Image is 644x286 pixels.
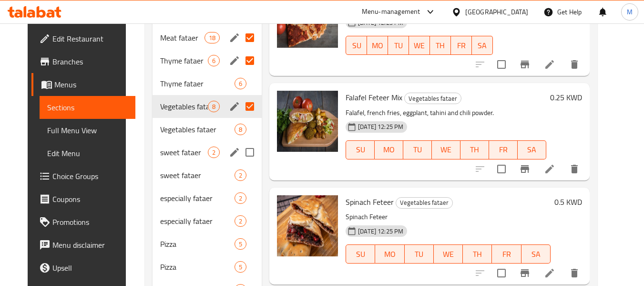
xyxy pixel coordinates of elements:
[350,143,371,157] span: SU
[346,36,367,55] button: SU
[438,247,459,261] span: WE
[52,33,128,44] span: Edit Restaurant
[375,244,404,264] button: MO
[354,122,407,131] span: [DATE] 12:25 PM
[235,125,246,134] span: 8
[31,73,135,96] a: Menus
[409,36,430,55] button: WE
[227,99,242,114] button: edit
[235,171,246,180] span: 2
[467,247,488,261] span: TH
[31,27,135,50] a: Edit Restaurant
[563,158,586,180] button: delete
[432,140,460,159] button: WE
[153,164,262,187] div: sweet fataer2
[31,211,135,233] a: Promotions
[396,197,452,208] span: Vegetables fataer
[208,101,220,112] div: items
[235,78,246,89] div: items
[160,192,235,204] div: especially fataer
[160,238,235,250] span: Pizza
[205,33,219,42] span: 18
[160,215,235,227] span: especially fataer
[472,36,493,55] button: SA
[491,159,511,179] span: Select to update
[544,163,555,175] a: Edit menu item
[153,187,262,210] div: especially fataer2
[277,195,338,256] img: Spinach Feteer
[436,143,457,157] span: WE
[434,39,447,53] span: TH
[153,95,262,118] div: Vegetables fataer8edit
[492,244,521,264] button: FR
[388,36,409,55] button: TU
[160,169,235,181] span: sweet fataer
[208,147,220,158] div: items
[52,56,128,67] span: Branches
[153,26,262,49] div: Meat fataer18edit
[160,124,235,135] span: Vegetables fataer
[496,247,517,261] span: FR
[52,170,128,182] span: Choice Groups
[227,31,242,45] button: edit
[521,143,542,157] span: SA
[375,140,403,159] button: MO
[367,36,388,55] button: MO
[208,55,220,66] div: items
[392,39,405,53] span: TU
[491,54,511,74] span: Select to update
[396,197,453,209] div: Vegetables fataer
[235,79,246,88] span: 6
[235,192,246,204] div: items
[346,211,551,223] p: Spinach Feteer
[518,140,546,159] button: SA
[491,263,511,283] span: Select to update
[277,91,338,152] img: Falafel Feteer Mix
[47,125,128,136] span: Full Menu View
[434,244,463,264] button: WE
[153,49,262,72] div: Thyme fataer6edit
[464,143,485,157] span: TH
[153,255,262,278] div: Pizza5
[31,256,135,279] a: Upsell
[235,261,246,273] div: items
[160,55,208,66] span: Thyme fataer
[160,78,235,89] span: Thyme fataer
[31,165,135,188] a: Choice Groups
[208,56,219,65] span: 6
[235,217,246,226] span: 2
[362,6,420,18] div: Menu-management
[40,142,135,165] a: Edit Menu
[346,195,394,209] span: Spinach Feteer
[346,107,546,119] p: Falafel, french fries, eggplant, tahini and chili powder.
[563,262,586,285] button: delete
[208,148,219,157] span: 2
[40,96,135,119] a: Sections
[493,143,514,157] span: FR
[404,93,461,104] div: Vegetables fataer
[407,143,428,157] span: TU
[235,238,246,250] div: items
[160,101,208,112] span: Vegetables fataer
[378,143,399,157] span: MO
[563,53,586,76] button: delete
[350,247,371,261] span: SU
[627,7,633,17] span: M
[463,244,492,264] button: TH
[465,7,528,17] div: [GEOGRAPHIC_DATA]
[489,140,518,159] button: FR
[160,32,204,43] span: Meat fataer
[235,124,246,135] div: items
[235,240,246,249] span: 5
[346,90,402,105] span: Falafel Feteer Mix
[160,261,235,273] span: Pizza
[31,188,135,211] a: Coupons
[413,39,426,53] span: WE
[153,210,262,233] div: especially fataer2
[513,53,536,76] button: Branch-specific-item
[204,32,220,43] div: items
